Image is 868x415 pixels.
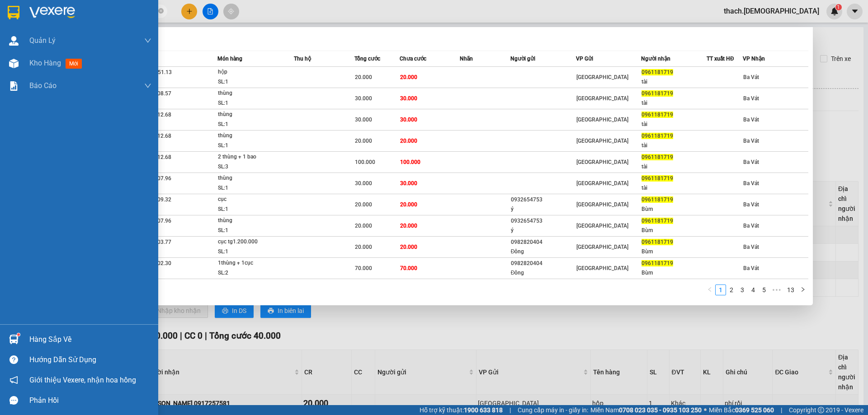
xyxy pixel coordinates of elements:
div: Bùm [642,226,706,235]
span: 0961181719 [642,112,673,118]
span: down [144,37,151,44]
span: [GEOGRAPHIC_DATA] [576,223,628,229]
div: Hướng dẫn sử dụng [29,353,151,367]
span: mới [66,59,82,69]
span: [GEOGRAPHIC_DATA] [576,74,628,80]
span: 30.000 [400,180,417,187]
li: Next 5 Pages [769,284,784,295]
span: close-circle [158,8,164,14]
span: Chưa cước [400,56,426,62]
span: left [707,287,712,292]
li: Previous Page [704,284,715,295]
div: Đông [511,247,576,256]
span: 30.000 [400,95,417,102]
span: Ba Vát [743,201,759,208]
button: right [797,284,808,295]
span: 0961181719 [642,90,673,97]
span: 0961181719 [642,133,673,139]
div: tài [642,77,706,87]
span: 0961181719 [642,154,673,160]
div: hộp [218,67,286,77]
li: 1 [715,284,726,295]
span: Ba Vát [743,138,759,144]
a: 3 [737,285,747,295]
span: 100.000 [400,159,420,165]
span: Báo cáo [29,80,57,91]
div: tài [642,141,706,150]
span: [GEOGRAPHIC_DATA] [576,95,628,102]
div: 0982820404 [511,259,576,268]
a: 1 [716,285,726,295]
li: 13 [784,284,797,295]
span: 20.000 [355,223,372,229]
span: 20.000 [400,74,417,80]
span: 20.000 [355,201,372,208]
div: SL: 3 [218,162,286,172]
span: Nhãn [460,56,473,62]
span: question-circle [9,355,18,364]
span: [GEOGRAPHIC_DATA] [576,138,628,144]
span: message [9,396,18,405]
li: Next Page [797,284,808,295]
span: 20.000 [355,244,372,250]
div: thùng [218,131,286,141]
div: cục tg1.200.000 [218,237,286,247]
span: Kho hàng [29,59,61,67]
li: 3 [737,284,748,295]
span: down [144,82,151,89]
img: warehouse-icon [9,36,19,46]
button: left [704,284,715,295]
img: solution-icon [9,81,19,91]
li: 2 [726,284,737,295]
span: 30.000 [355,180,372,187]
div: tài [642,162,706,172]
span: notification [9,376,18,384]
span: right [800,287,806,292]
span: 20.000 [400,201,417,208]
span: 0961181719 [642,196,673,203]
div: tài [642,120,706,129]
span: [GEOGRAPHIC_DATA] [576,117,628,123]
img: warehouse-icon [9,335,19,344]
span: Người gửi [510,56,535,62]
span: 100.000 [355,159,375,165]
div: 1thùng + 1cục [218,258,286,268]
span: Người nhận [641,56,670,62]
span: Ba Vát [743,223,759,229]
span: [GEOGRAPHIC_DATA] [576,180,628,187]
div: 0932654753 [511,195,576,205]
div: SL: 1 [218,247,286,257]
div: SL: 1 [218,98,286,108]
span: Thu hộ [294,56,311,62]
div: 0932654753 [511,216,576,226]
span: [GEOGRAPHIC_DATA] [576,201,628,208]
span: 30.000 [355,117,372,123]
div: Đông [511,268,576,278]
span: Món hàng [217,56,242,62]
div: thùng [218,173,286,183]
div: Bùm [642,205,706,214]
div: tài [642,98,706,108]
span: 20.000 [400,138,417,144]
span: 20.000 [355,74,372,80]
span: Giới thiệu Vexere, nhận hoa hồng [29,374,136,386]
div: tài [642,183,706,193]
span: Ba Vát [743,159,759,165]
span: Ba Vát [743,74,759,80]
a: 13 [784,285,797,295]
a: 2 [726,285,736,295]
span: [GEOGRAPHIC_DATA] [576,265,628,271]
span: [GEOGRAPHIC_DATA] [576,244,628,250]
span: 70.000 [355,265,372,271]
li: 4 [748,284,759,295]
a: 5 [759,285,769,295]
div: SL: 2 [218,268,286,278]
div: SL: 1 [218,226,286,236]
span: [GEOGRAPHIC_DATA] [576,159,628,165]
span: 20.000 [400,223,417,229]
img: logo-vxr [8,6,19,19]
sup: 1 [17,333,20,336]
span: 30.000 [400,117,417,123]
span: 0961181719 [642,239,673,245]
span: Tổng cước [354,56,380,62]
